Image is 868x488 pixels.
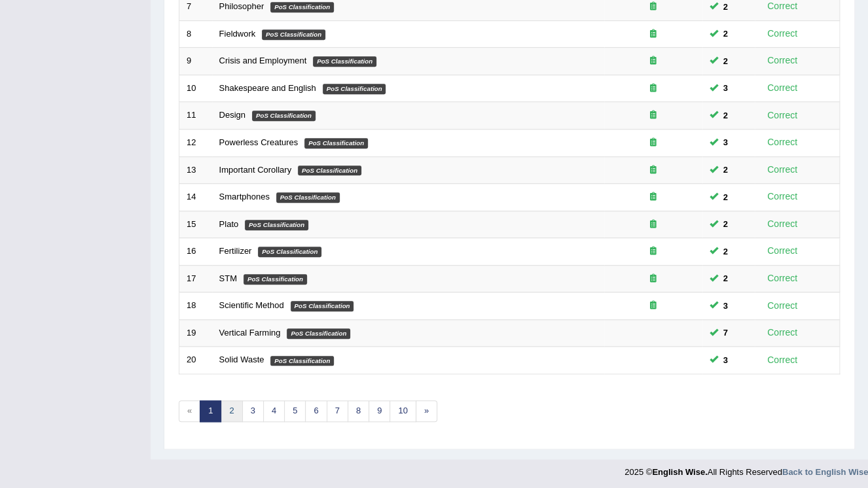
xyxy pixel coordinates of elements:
[179,184,212,211] td: 14
[416,400,437,422] a: »
[718,190,733,204] span: You can still take this question
[762,243,803,258] div: Correct
[389,400,416,422] a: 10
[287,328,350,339] em: PoS Classification
[611,28,695,41] div: Exam occurring question
[718,245,733,258] span: You can still take this question
[611,300,695,312] div: Exam occurring question
[219,1,264,11] a: Philosopher
[179,102,212,130] td: 11
[258,247,321,257] em: PoS Classification
[219,56,307,65] a: Crisis and Employment
[244,274,307,285] em: PoS Classification
[718,353,733,367] span: You can still take this question
[762,108,803,123] div: Correct
[242,400,264,422] a: 3
[179,129,212,156] td: 12
[179,347,212,374] td: 20
[611,1,695,13] div: Exam occurring question
[611,191,695,203] div: Exam occurring question
[348,400,369,422] a: 8
[762,80,803,96] div: Correct
[219,165,292,175] a: Important Corollary
[179,156,212,184] td: 13
[291,301,354,311] em: PoS Classification
[262,29,325,40] em: PoS Classification
[179,238,212,266] td: 16
[762,26,803,41] div: Correct
[782,467,868,477] a: Back to English Wise
[252,111,316,121] em: PoS Classification
[219,29,256,39] a: Fieldwork
[276,192,340,203] em: PoS Classification
[327,400,348,422] a: 7
[762,135,803,150] div: Correct
[270,356,334,366] em: PoS Classification
[304,138,368,148] em: PoS Classification
[219,328,281,338] a: Vertical Farming
[762,162,803,177] div: Correct
[611,164,695,177] div: Exam occurring question
[611,55,695,67] div: Exam occurring question
[219,137,298,147] a: Powerless Creatures
[245,220,308,230] em: PoS Classification
[718,326,733,340] span: You can still take this question
[762,353,803,368] div: Correct
[179,48,212,75] td: 9
[652,467,707,477] strong: English Wise.
[219,273,237,283] a: STM
[762,271,803,286] div: Correct
[219,192,270,201] a: Smartphones
[611,137,695,149] div: Exam occurring question
[219,246,252,256] a: Fertilizer
[305,400,327,422] a: 6
[762,217,803,232] div: Correct
[263,400,285,422] a: 4
[718,109,733,122] span: You can still take this question
[611,218,695,231] div: Exam occurring question
[179,319,212,347] td: 19
[284,400,306,422] a: 5
[298,166,361,176] em: PoS Classification
[179,20,212,48] td: 8
[611,109,695,122] div: Exam occurring question
[219,83,316,93] a: Shakespeare and English
[200,400,221,422] a: 1
[221,400,242,422] a: 2
[270,2,334,12] em: PoS Classification
[718,271,733,285] span: You can still take this question
[762,325,803,340] div: Correct
[219,300,284,310] a: Scientific Method
[718,163,733,177] span: You can still take this question
[219,110,245,120] a: Design
[762,53,803,68] div: Correct
[718,54,733,68] span: You can still take this question
[219,219,239,229] a: Plato
[762,298,803,313] div: Correct
[718,135,733,149] span: You can still take this question
[179,75,212,102] td: 10
[179,400,200,422] span: «
[179,265,212,292] td: 17
[611,273,695,285] div: Exam occurring question
[718,299,733,313] span: You can still take this question
[323,84,386,94] em: PoS Classification
[611,82,695,95] div: Exam occurring question
[762,189,803,204] div: Correct
[369,400,390,422] a: 9
[718,217,733,231] span: You can still take this question
[611,245,695,258] div: Exam occurring question
[718,81,733,95] span: You can still take this question
[718,27,733,41] span: You can still take this question
[624,459,868,478] div: 2025 © All Rights Reserved
[179,292,212,320] td: 18
[219,355,264,364] a: Solid Waste
[179,211,212,238] td: 15
[313,56,376,67] em: PoS Classification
